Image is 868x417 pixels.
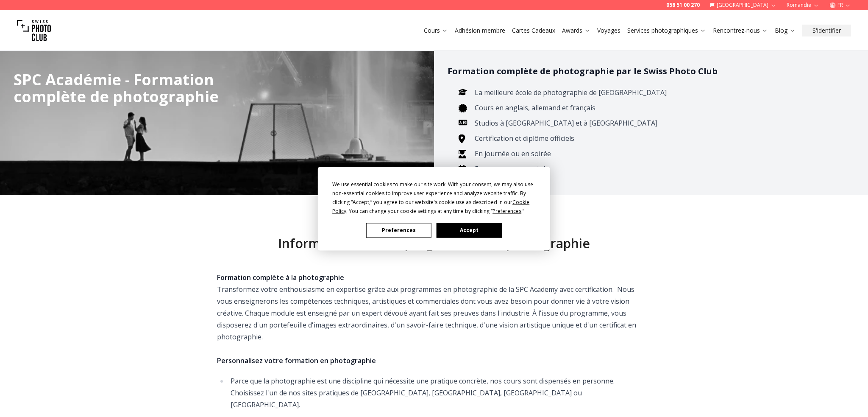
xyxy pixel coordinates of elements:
button: Accept [437,223,502,238]
span: Preferences [492,207,521,214]
span: Cookie Policy [332,198,529,214]
button: Preferences [366,223,431,238]
div: We use essential cookies to make our site work. With your consent, we may also use non-essential ... [332,179,536,215]
div: Cookie Consent Prompt [318,167,550,250]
